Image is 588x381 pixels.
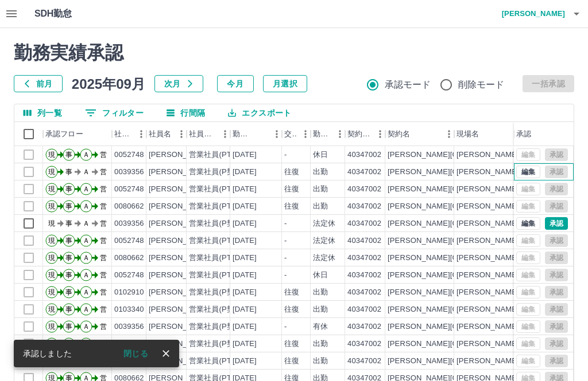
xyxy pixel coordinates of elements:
[347,184,381,195] div: 40347002
[189,150,249,160] div: 営業社員(PT契約)
[189,253,249,264] div: 営業社員(PT契約)
[284,201,299,212] div: 往復
[65,271,72,279] text: 事
[149,304,211,315] div: [PERSON_NAME]
[83,185,90,193] text: Ａ
[347,270,381,281] div: 40347002
[388,201,529,212] div: [PERSON_NAME][GEOGRAPHIC_DATA]
[83,288,90,296] text: Ａ
[154,75,203,92] button: 次月
[313,339,328,349] div: 出勤
[233,253,257,264] div: [DATE]
[65,288,72,296] text: 事
[347,304,381,315] div: 40347002
[313,150,328,160] div: 休日
[149,218,211,229] div: [PERSON_NAME]
[149,356,211,367] div: [PERSON_NAME]
[48,151,55,159] text: 現
[14,104,71,121] button: 列選択
[385,122,454,146] div: 契約名
[189,218,245,229] div: 営業社員(P契約)
[388,218,529,229] div: [PERSON_NAME][GEOGRAPHIC_DATA]
[313,122,331,146] div: 勤務区分
[284,253,287,264] div: -
[313,184,328,195] div: 出勤
[233,321,257,332] div: [DATE]
[65,237,72,245] text: 事
[313,253,335,264] div: 法定休
[65,202,72,210] text: 事
[100,185,107,193] text: 営
[313,167,328,178] div: 出勤
[284,218,287,229] div: -
[233,184,257,195] div: [DATE]
[100,305,107,313] text: 営
[284,167,299,178] div: 往復
[189,287,245,298] div: 営業社員(P契約)
[45,122,83,146] div: 承認フロー
[100,254,107,262] text: 営
[14,42,574,64] h2: 勤務実績承認
[48,305,55,313] text: 現
[516,122,531,146] div: 承認
[114,345,157,362] button: 閉じる
[217,75,254,92] button: 今月
[516,166,540,178] button: 編集
[388,304,529,315] div: [PERSON_NAME][GEOGRAPHIC_DATA]
[149,201,211,212] div: [PERSON_NAME]
[458,78,505,92] span: 削除モード
[233,235,257,246] div: [DATE]
[83,271,90,279] text: Ａ
[114,270,144,281] div: 0052748
[233,356,257,367] div: [DATE]
[388,235,529,246] div: [PERSON_NAME][GEOGRAPHIC_DATA]
[233,150,257,160] div: [DATE]
[100,168,107,176] text: 営
[233,167,257,178] div: [DATE]
[114,321,144,332] div: 0039356
[65,151,72,159] text: 事
[388,150,529,160] div: [PERSON_NAME][GEOGRAPHIC_DATA]
[516,217,540,230] button: 編集
[65,254,72,262] text: 事
[43,122,112,146] div: 承認フロー
[313,218,335,229] div: 法定休
[149,122,171,146] div: 社員名
[372,125,389,143] button: メニュー
[83,237,90,245] text: Ａ
[311,122,345,146] div: 勤務区分
[48,202,55,210] text: 現
[284,339,299,349] div: 往復
[282,122,311,146] div: 交通費
[48,288,55,296] text: 現
[313,304,328,315] div: 出勤
[284,321,287,332] div: -
[284,150,287,160] div: -
[114,339,144,349] div: 0039356
[345,122,385,146] div: 契約コード
[514,122,574,146] div: 承認
[157,345,175,362] button: close
[347,201,381,212] div: 40347002
[83,168,90,176] text: Ａ
[100,151,107,159] text: 営
[233,201,257,212] div: [DATE]
[48,237,55,245] text: 現
[284,235,287,246] div: -
[83,219,90,227] text: Ａ
[114,122,133,146] div: 社員番号
[233,339,257,349] div: [DATE]
[545,217,568,230] button: 承認
[347,356,381,367] div: 40347002
[114,218,144,229] div: 0039356
[83,202,90,210] text: Ａ
[347,122,372,146] div: 契約コード
[14,75,63,92] button: 前月
[146,122,187,146] div: 社員名
[48,323,55,331] text: 現
[23,343,72,364] div: 承認しました
[48,271,55,279] text: 現
[48,168,55,176] text: 現
[112,122,146,146] div: 社員番号
[388,287,529,298] div: [PERSON_NAME][GEOGRAPHIC_DATA]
